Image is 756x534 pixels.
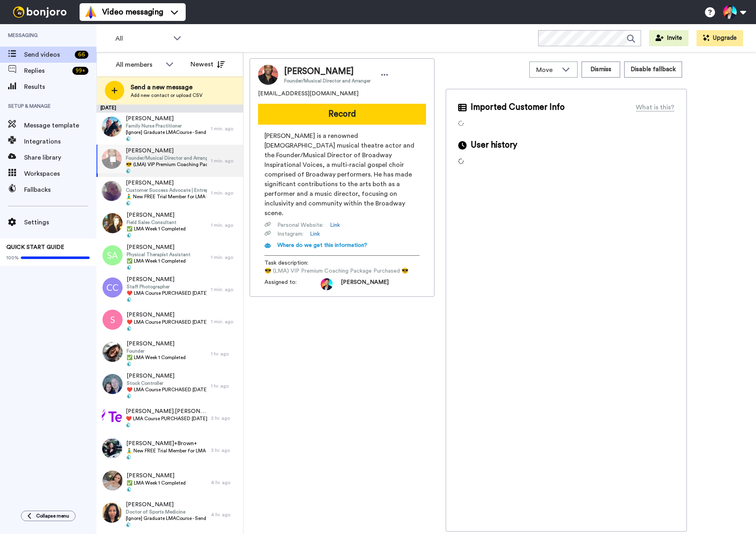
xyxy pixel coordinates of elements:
span: [PERSON_NAME] [284,66,371,78]
div: 1 min. ago [211,318,239,325]
img: c7c55aec-cb60-409a-aefe-cee9e5a91923.jpg [102,213,123,233]
span: Doctor of Sports Medicine [126,509,207,515]
span: [PERSON_NAME] [341,278,389,290]
span: Share library [24,153,96,162]
span: Field Sales Consultant [127,219,186,226]
img: 89ac80ca-7f54-4d9e-84a0-582e253a1a68.jpg [102,117,122,137]
div: 4 hr. ago [211,479,239,486]
span: Replies [24,66,69,76]
div: 66 [75,51,88,59]
div: 4 hr. ago [211,511,239,518]
span: Instagram : [277,230,303,238]
img: vm-color.svg [84,6,97,18]
span: Staff Photographer [127,283,207,290]
img: 60456459-9468-47f5-b507-a2548b7fe71c.png [102,406,122,426]
span: Assigned to: [264,278,321,290]
span: ✅ LMA Week 1 Completed [127,258,191,264]
span: 😎 (LMA) VIP Premium Coaching Package Purchased 😎 [264,267,408,275]
img: cc.png [102,277,123,298]
div: 2 hr. ago [211,415,239,421]
span: ✅ LMA Week 1 Completed [127,226,186,232]
div: All members [116,60,162,70]
span: [PERSON_NAME]+Brown+ [126,440,207,448]
a: Link [310,230,320,238]
span: [PERSON_NAME] [127,243,191,251]
div: What is this? [636,103,674,112]
button: Newest [184,56,231,72]
span: [PERSON_NAME] [127,340,186,348]
img: 3b935a4e-3def-4d91-91f8-edcf44a7e046.jpg [102,374,123,394]
div: 99 + [72,67,88,75]
span: [PERSON_NAME] is a renowned [DEMOGRAPHIC_DATA] musical theatre actor and the Founder/Musical Dire... [264,131,420,218]
span: Send a new message [131,82,203,92]
button: Upgrade [697,30,743,46]
div: 1 min. ago [211,190,239,196]
span: Add new contact or upload CSV [131,92,203,99]
span: ❤️️ LMA Course PURCHASED [DATE] ❤️️ [127,319,207,325]
span: Workspaces [24,169,96,179]
span: [PERSON_NAME] [127,311,207,319]
div: 1 hr. ago [211,383,239,389]
span: Task description : [264,259,321,267]
span: Send videos [24,50,72,60]
span: All [115,34,169,43]
span: Founder/Musical Director and Arranger [126,155,207,161]
img: 26956331-4858-4dc6-8a2b-7ec9a1b0e1e3.jpg [102,470,123,491]
span: Imported Customer Info [471,101,565,113]
a: Link [330,221,340,229]
span: [PERSON_NAME] [127,372,207,380]
img: 9eb1749b-8d7c-429f-9ff6-2f2f45f3a6e0.jpg [102,503,122,523]
span: [Ignore] Graduate LMACourse - Send Fallback Video [DATE] [126,129,207,136]
span: Fallbacks [24,185,96,195]
span: Where do we get this information? [277,242,367,248]
img: bj-logo-header-white.svg [10,6,70,18]
span: [PERSON_NAME] [127,211,186,219]
span: QUICK START GUIDE [6,244,64,250]
span: [PERSON_NAME] [126,147,207,155]
span: ✅ LMA Week 1 Completed [127,354,186,361]
span: Founder/Musical Director and Arranger [284,78,371,84]
span: [PERSON_NAME] [127,472,186,480]
span: Stock Controller [127,380,207,386]
span: 🧘‍♂️ New FREE Trial Member for LMA Program! 🧘‍♂️ [126,193,207,200]
span: 🧘‍♂️ New FREE Trial Member for LMA Program! 🧘‍♂️ [126,448,207,454]
span: Founder [127,348,186,354]
span: ❤️️ LMA Course PURCHASED [DATE] ❤️️ [127,386,207,393]
button: Record [258,104,426,125]
div: 1 min. ago [211,286,239,293]
div: 1 min. ago [211,222,239,228]
div: 3 hr. ago [211,447,239,454]
div: [DATE] [96,105,243,113]
span: ❤️️ LMA Course PURCHASED [DATE] ❤️️ [126,415,207,422]
img: ffa09536-0372-4512-8edd-a2a4b548861d-1722518563.jpg [321,278,333,290]
button: Dismiss [582,62,620,78]
img: 29e3a2bd-1e46-4827-821e-112dffa9d323.jpg [102,438,122,458]
span: [PERSON_NAME].[PERSON_NAME] [PERSON_NAME] [126,407,207,415]
span: [Ignore] Graduate LMACourse - Send Fallback Video [DATE] [126,515,207,522]
button: Disable fallback [624,62,682,78]
span: Physical Therapist Assistant [127,251,191,258]
button: Invite [649,30,688,46]
span: Customer Success Advocate | Entrepreneur | Management [126,187,207,193]
span: Move [536,65,558,75]
span: [EMAIL_ADDRESS][DOMAIN_NAME] [258,90,359,98]
span: Family Nurse Practitioner [126,123,207,129]
span: Integrations [24,137,96,146]
span: Results [24,82,96,92]
div: 1 min. ago [211,125,239,132]
span: [PERSON_NAME] [126,179,207,187]
img: d29f2213-c688-428f-869e-478b3fc52aa0.jpg [102,181,122,201]
span: ✅ LMA Week 1 Completed [127,480,186,486]
img: Image of Michael McElroy [258,65,278,85]
img: 7df5b26b-d475-404f-96fd-dd774efdaa57.jpg [102,342,123,362]
div: 1 hr. ago [211,351,239,357]
span: 100% [6,255,19,261]
span: Video messaging [102,6,163,18]
span: User history [471,139,517,151]
span: Collapse menu [36,513,69,519]
div: 1 min. ago [211,158,239,164]
button: Collapse menu [21,511,76,521]
span: [PERSON_NAME] [126,501,207,509]
span: [PERSON_NAME] [126,115,207,123]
